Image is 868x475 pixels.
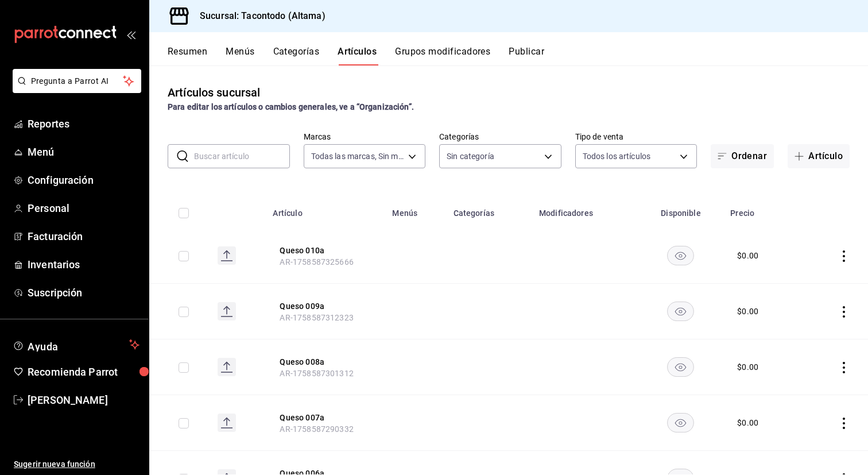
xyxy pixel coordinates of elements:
[280,300,371,312] button: edit-product-location
[273,46,320,65] button: Categorías
[226,46,254,65] button: Menús
[191,9,325,23] h3: Sucursal: Tacontodo (Altama)
[385,191,446,228] th: Menús
[667,246,694,265] button: availability-product
[575,133,697,141] label: Tipo de venta
[711,144,774,168] button: Ordenar
[168,84,260,101] div: Artículos sucursal
[8,83,141,95] a: Pregunta a Parrot AI
[447,150,494,162] span: Sin categoría
[338,46,377,65] button: Artículos
[838,418,850,429] button: actions
[280,313,353,322] span: AR-1758587312323
[126,30,135,39] button: open_drawer_menu
[168,46,868,65] div: navigation tabs
[28,338,125,352] span: Ayuda
[168,46,207,65] button: Resumen
[280,356,371,368] button: edit-product-location
[439,133,561,141] label: Categorías
[280,257,353,267] span: AR-1758587325666
[28,364,139,380] span: Recomienda Parrot
[280,369,353,378] span: AR-1758587301312
[638,191,724,228] th: Disponible
[838,250,850,262] button: actions
[667,413,694,432] button: availability-product
[266,191,385,228] th: Artículo
[583,150,651,162] span: Todos los artículos
[788,144,850,168] button: Artículo
[532,191,638,228] th: Modificadores
[395,46,490,65] button: Grupos modificadores
[723,191,800,228] th: Precio
[737,417,758,428] div: $ 0.00
[28,144,139,160] span: Menú
[667,357,694,377] button: availability-product
[447,191,532,228] th: Categorías
[737,306,758,317] div: $ 0.00
[838,306,850,318] button: actions
[194,145,290,168] input: Buscar artículo
[28,172,139,188] span: Configuración
[667,302,694,321] button: availability-product
[280,245,371,256] button: edit-product-location
[311,150,405,162] span: Todas las marcas, Sin marca
[13,69,141,93] button: Pregunta a Parrot AI
[28,200,139,216] span: Personal
[28,257,139,272] span: Inventarios
[28,285,139,300] span: Suscripción
[280,424,353,434] span: AR-1758587290332
[509,46,544,65] button: Publicar
[14,458,139,470] span: Sugerir nueva función
[304,133,426,141] label: Marcas
[28,116,139,132] span: Reportes
[28,392,139,408] span: [PERSON_NAME]
[280,412,371,423] button: edit-product-location
[737,361,758,373] div: $ 0.00
[168,102,414,111] strong: Para editar los artículos o cambios generales, ve a “Organización”.
[737,250,758,261] div: $ 0.00
[31,75,123,87] span: Pregunta a Parrot AI
[838,362,850,373] button: actions
[28,229,139,244] span: Facturación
